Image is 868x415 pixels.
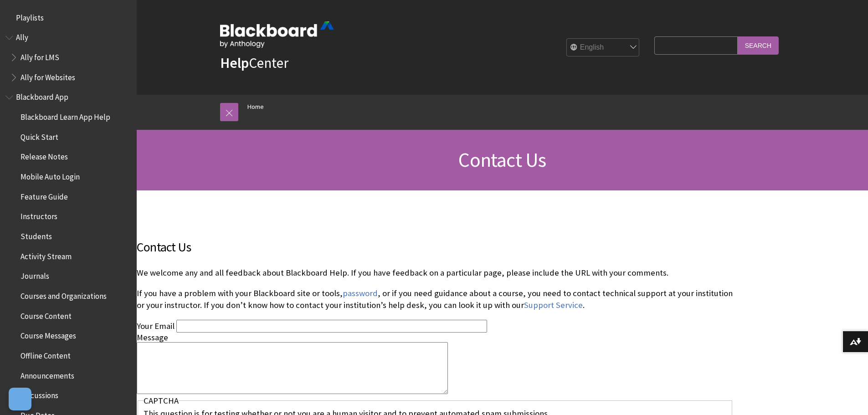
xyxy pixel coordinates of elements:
a: Support Service [524,300,583,310]
img: Blackboard by Anthology [220,21,334,48]
a: Link password [343,288,378,298]
span: Activity Stream [21,249,72,261]
span: Discussions [21,388,58,400]
span: Students [21,229,52,241]
span: Offline Content [21,348,71,360]
span: Release Notes [21,149,68,162]
a: Home [247,101,264,113]
span: Contact Us [458,147,546,172]
span: Courses and Organizations [21,288,107,301]
span: Playlists [16,10,44,22]
span: Quick Start [21,129,58,142]
span: Ally for LMS [21,50,59,62]
span: Blackboard Learn App Help [21,109,110,122]
span: Journals [21,269,49,281]
span: Course Messages [21,328,76,341]
select: Site Language Selector [567,39,640,57]
nav: Book outline for Playlists [5,10,131,26]
span: Feature Guide [21,189,68,201]
nav: Book outline for Anthology Ally Help [5,30,131,85]
span: Blackboard App [16,90,68,102]
span: Announcements [21,368,74,380]
p: We welcome any and all feedback about Blackboard Help. If you have feedback on a particular page,... [137,267,733,279]
strong: Help [220,54,249,72]
span: Course Content [21,308,72,321]
a: HelpCenter [220,54,288,72]
span: Mobile Auto Login [21,169,80,181]
p: If you have a problem with your Blackboard site or tools, , or if you need guidance about a cours... [137,287,733,311]
legend: CAPTCHA [144,396,179,406]
input: Search [738,36,779,54]
span: Ally for Websites [21,70,75,82]
label: Message [137,332,168,343]
span: Ally [16,30,28,42]
h2: Contact Us [137,237,733,256]
span: Instructors [21,209,57,221]
label: Your Email [137,321,175,331]
button: Ouvrir le centre de préférences [9,388,31,410]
